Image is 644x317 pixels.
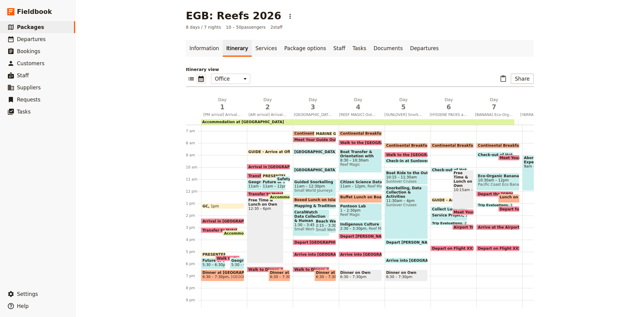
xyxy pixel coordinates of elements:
span: Check-out of Hotel [432,168,473,172]
span: Continental Breakfast at Hotel [386,143,451,148]
button: Calendar view [196,74,206,84]
div: [GEOGRAPHIC_DATA] [293,167,336,173]
span: Walk to Novotel for Presentation & Dinner [217,256,306,260]
div: Walk to the [GEOGRAPHIC_DATA] [339,140,382,146]
span: 1 [203,103,242,112]
span: Suppliers [17,85,41,91]
span: Pontoon Lab [340,204,380,208]
div: Depart on Flight XXXX [431,245,474,251]
span: Arrive into [GEOGRAPHIC_DATA] [340,252,409,256]
span: Boxed Lunch on Island [294,198,343,202]
span: 9am – 12pm [524,164,564,168]
span: MARINE GUIDES - Arrive at Office [316,132,386,136]
span: Depart for the Airport [500,207,547,211]
span: 7 [475,103,513,112]
span: GUIDE - Arrive at Office [248,150,299,154]
span: Collect Luggage from Hotel [432,207,491,211]
span: Geography & The Reef Presentation [231,258,243,263]
span: Indigenous Culture [340,222,380,226]
span: Meet Your Guide Outside Reception & Depart [454,210,549,214]
div: Dinner at [PERSON_NAME][GEOGRAPHIC_DATA]6:30 – 7:30pm [314,270,336,281]
span: Requests [17,97,40,103]
div: Depart on Flight XXXX [476,245,520,251]
div: Accommodation at [GEOGRAPHIC_DATA] [201,119,564,125]
span: Bookings [17,48,40,54]
button: List view [186,74,196,84]
div: Boat Transfer & Orientation with Marine Biologist8:30 – 10:30amReef Magic [339,149,382,173]
span: Depart [PERSON_NAME][GEOGRAPHIC_DATA] [386,240,480,244]
a: Tasks [349,40,370,57]
span: Geography & The Reef Presentation [248,180,270,184]
div: Depart for the Airport [498,206,520,212]
span: Tasks [17,109,31,115]
span: Fieldbook [17,7,52,16]
span: [BANANA] Eco-Organic Banana Farm Visit and Departure [473,112,516,117]
div: Boxed Lunch on Island [293,197,336,203]
div: Arrive into [GEOGRAPHIC_DATA] [339,251,382,257]
span: [HYGIENE PACKS at SWJ] Service Project and Departure [428,112,470,117]
span: 6:30 – 7:30pm [340,275,367,279]
span: Check-in at Sunlover [386,159,431,163]
span: Trip Evaluations [478,203,510,207]
div: Meet Your Guide Outside Reception & Depart [498,155,520,161]
a: Staff [330,40,349,57]
div: Collect Luggage from Hotel [431,206,467,212]
div: Free Time & Lunch on Own10:15am – 1:30pm [452,170,474,209]
span: 6:30 – 7:30pm [316,275,342,279]
a: Information [186,40,223,57]
span: Eco-Organic Banana Farm [478,174,518,178]
button: Day2[AM arrival] Arrival, Free Time and Geography & The Reef Presentation [246,97,292,119]
span: 11:30am – 4pm [386,199,426,203]
span: Airport Transfer & Depart [454,225,509,229]
div: 2 pm [186,213,201,218]
div: PRESENTER - Arrive at [GEOGRAPHIC_DATA] [201,251,226,257]
div: Accommodation at [GEOGRAPHIC_DATA] [223,230,244,236]
span: 10:15 – 11:30am [386,175,426,179]
span: Boat Ride to the Outer Reef [386,171,426,175]
span: Staff [17,72,29,78]
h2: Day [294,97,332,112]
span: 1:30 – 3:45pm [294,223,328,227]
span: Accommodation at [GEOGRAPHIC_DATA] [224,231,309,235]
span: Continental Breakfast at Hotel [432,143,497,148]
span: Depart the [GEOGRAPHIC_DATA] [478,192,546,196]
span: Sunlover Cruises [386,203,426,207]
div: 3 pm [186,225,201,230]
span: PRESENTER - Arrive at Office [263,174,324,178]
div: Transfer to Small World Journeys Presentation Room [247,173,271,179]
div: Depart [GEOGRAPHIC_DATA] [293,239,336,245]
span: [SUNLOVER] Snorkelling the Outer Great Barrier Reef and Data Collection [382,112,425,117]
div: [GEOGRAPHIC_DATA] [293,149,336,155]
span: Accommodation at [GEOGRAPHIC_DATA] [270,195,354,199]
div: Dinner on Own6:30 – 7:30pm [339,270,382,281]
span: 10:30am – 12pm [478,178,518,182]
span: Continental Breakfast at Hotel [294,131,360,136]
span: Arrival in [GEOGRAPHIC_DATA] [203,219,268,223]
div: Walk to Dinner6:15pm [293,267,330,272]
span: Walk to Dinner [294,267,327,271]
span: 6:30 – 7:30pm [270,275,296,279]
div: Transfer to Hotel [201,227,238,233]
span: Meet Your Guide Outside Reception & Depart [294,138,389,142]
div: Check-out of Hotel [431,167,467,173]
span: 10 – 50 passengers [226,24,266,30]
div: Walk to Novotel for Presentation & Dinner [215,255,240,261]
div: Depart the [GEOGRAPHIC_DATA] [476,191,513,197]
div: Arrival in [GEOGRAPHIC_DATA] [201,218,244,224]
div: Future of The Reef Presentation5:30 – 6:30pm [201,258,226,269]
span: Free Time & Lunch on Own [248,198,282,207]
div: Depart [PERSON_NAME][GEOGRAPHIC_DATA] [385,239,428,245]
span: Future of The Reef Presentation [263,180,284,184]
div: Meet Your Guide Outside Reception & Depart [293,137,336,142]
span: Mapping & Traditional vs Contemporary Management Activity [294,204,423,208]
div: 8 pm [186,286,201,290]
span: [GEOGRAPHIC_DATA] [294,150,339,154]
span: 6:30 – 7:30pm [386,275,412,279]
div: Trip Evaluations1 – 1:15pm [476,203,513,207]
span: 6:15pm [281,267,295,271]
div: Meet Your Guide Outside Reception & Depart [452,209,474,215]
span: Lunch on Own [500,195,531,199]
div: Arrive into [GEOGRAPHIC_DATA] [293,251,336,257]
div: Accommodation at [GEOGRAPHIC_DATA] [201,119,515,125]
h2: Day [385,97,423,112]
